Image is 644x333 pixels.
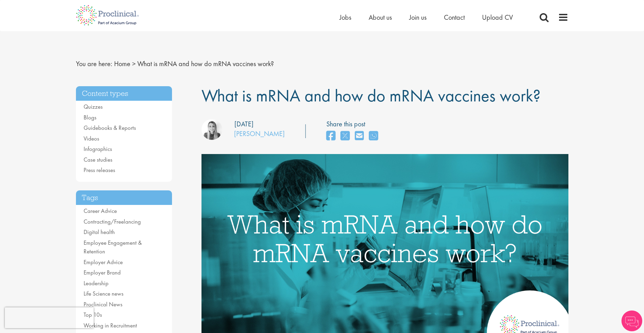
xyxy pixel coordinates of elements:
iframe: reCAPTCHA [5,307,94,328]
a: Employer Advice [84,258,123,266]
a: Case studies [84,156,112,163]
img: Hannah Burke [201,119,222,140]
a: About us [369,13,392,22]
a: Jobs [340,13,351,22]
a: share on email [355,129,364,144]
h3: Content types [76,86,172,101]
a: Career Advice [84,207,117,215]
a: Contact [444,13,465,22]
span: You are here: [76,59,112,68]
img: Chatbot [621,310,642,331]
span: What is mRNA and how do mRNA vaccines work? [201,84,541,107]
a: share on twitter [341,129,350,144]
label: Share this post [326,119,381,129]
a: Upload CV [482,13,513,22]
a: Contracting/Freelancing [84,218,141,225]
a: [PERSON_NAME] [234,129,285,138]
a: Leadership [84,279,109,287]
a: share on whats app [369,129,378,144]
a: Digital health [84,228,115,236]
a: Infographics [84,145,112,153]
a: Videos [84,135,99,142]
a: Join us [409,13,427,22]
a: Blogs [84,114,96,121]
div: [DATE] [234,119,254,129]
a: Working in Recruitment [84,322,137,329]
a: share on facebook [326,129,335,144]
span: > [132,59,136,68]
a: Guidebooks & Reports [84,124,136,132]
a: Press releases [84,166,115,174]
a: Employee Engagement & Retention [84,239,142,255]
a: Employer Brand [84,269,121,276]
a: Proclinical News [84,300,122,308]
a: Life Science news [84,290,123,297]
h3: Tags [76,190,172,205]
span: What is mRNA and how do mRNA vaccines work? [137,59,274,68]
a: Quizzes [84,103,103,110]
a: breadcrumb link [114,59,130,68]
